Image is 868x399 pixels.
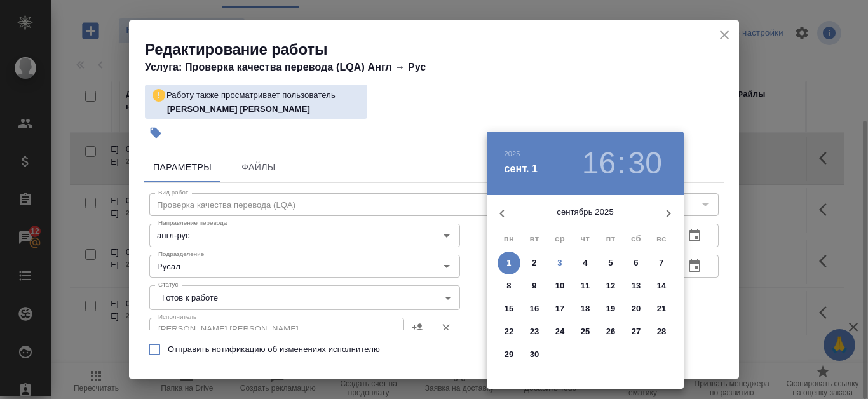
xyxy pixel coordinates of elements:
p: 15 [505,302,514,315]
span: вс [650,233,673,245]
button: 21 [650,297,673,320]
button: 16 [523,297,546,320]
button: 2025 [505,150,520,158]
button: 22 [498,320,520,343]
button: 2 [523,252,546,274]
p: 29 [505,348,514,361]
p: 3 [557,257,562,269]
p: 23 [530,325,539,338]
span: пт [599,233,622,245]
p: 22 [505,325,514,338]
p: 25 [581,325,590,338]
button: 10 [548,274,571,297]
p: 26 [606,325,616,338]
button: 12 [599,274,622,297]
p: 17 [555,302,565,315]
span: пн [498,233,520,245]
p: 10 [555,280,565,292]
span: ср [548,233,571,245]
button: 30 [628,145,662,181]
p: 8 [506,280,511,292]
p: 12 [606,280,616,292]
button: 19 [599,297,622,320]
p: 5 [608,257,613,269]
button: 20 [625,297,648,320]
span: сб [625,233,648,245]
p: 6 [634,257,638,269]
button: 15 [498,297,520,320]
button: 30 [523,343,546,366]
button: 1 [498,252,520,274]
p: 1 [506,257,511,269]
button: 28 [650,320,673,343]
p: сентябрь 2025 [517,206,653,219]
button: 27 [625,320,648,343]
button: 3 [548,252,571,274]
button: 17 [548,297,571,320]
button: 29 [498,343,520,366]
p: 13 [632,280,641,292]
button: 9 [523,274,546,297]
p: 16 [530,302,539,315]
p: 14 [657,280,667,292]
p: 24 [555,325,565,338]
button: 11 [574,274,597,297]
p: 9 [532,280,536,292]
p: 28 [657,325,667,338]
button: 24 [548,320,571,343]
p: 20 [632,302,641,315]
span: чт [574,233,597,245]
p: 19 [606,302,616,315]
p: 4 [583,257,587,269]
button: сент. 1 [505,161,538,177]
button: 5 [599,252,622,274]
button: 7 [650,252,673,274]
p: 27 [632,325,641,338]
h3: : [617,145,625,181]
p: 7 [659,257,663,269]
button: 25 [574,320,597,343]
span: вт [523,233,546,245]
button: 13 [625,274,648,297]
p: 2 [532,257,536,269]
button: 8 [498,274,520,297]
button: 16 [582,145,616,181]
button: 6 [625,252,648,274]
p: 21 [657,302,667,315]
button: 4 [574,252,597,274]
button: 14 [650,274,673,297]
button: 26 [599,320,622,343]
button: 23 [523,320,546,343]
p: 11 [581,280,590,292]
p: 30 [530,348,539,361]
p: 18 [581,302,590,315]
button: 18 [574,297,597,320]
